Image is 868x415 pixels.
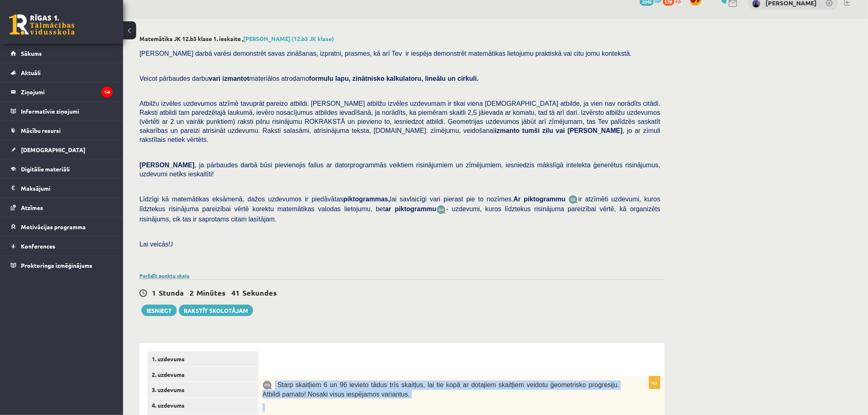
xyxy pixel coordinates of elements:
a: 1. uzdevums [148,351,258,367]
span: Sākums [21,50,42,57]
span: Starp skaitļiem 6 un 96 ievieto tādus trīs skaitļus, lai tie kopā ar dotajiem skaitļiem veidotu ģ... [263,381,619,398]
span: , ja pārbaudes darbā būsi pievienojis failus ar datorprogrammās veiktiem risinājumiem un zīmējumi... [139,162,660,178]
span: Līdzīgi kā matemātikas eksāmenā, dažos uzdevumos ir piedāvātas lai savlaicīgi vari pierast pie to... [139,196,569,203]
a: Informatīvie ziņojumi [11,102,113,121]
span: Digitālie materiāli [21,165,70,173]
i: 14 [101,87,113,98]
b: formulu lapu, zinātnisko kalkulatoru, lineālu un cirkuli. [309,75,479,82]
span: 1 [152,288,156,297]
a: Sākums [11,44,113,63]
a: Mācību resursi [11,121,113,140]
a: [DEMOGRAPHIC_DATA] [11,140,113,159]
img: wKvN42sLe3LLwAAAABJRU5ErkJggg== [436,205,446,214]
a: 3. uzdevums [148,382,258,397]
span: Aktuāli [21,69,41,76]
span: Atbilžu izvēles uzdevumos atzīmē tavuprāt pareizo atbildi. [PERSON_NAME] atbilžu izvēles uzdevuma... [139,100,660,143]
span: [PERSON_NAME] [139,162,194,169]
a: Maksājumi [11,179,113,198]
a: 2. uzdevums [148,367,258,382]
span: [PERSON_NAME] darbā varēsi demonstrēt savas zināšanas, izpratni, prasmes, kā arī Tev ir iespēja d... [139,50,632,57]
b: piktogrammas, [343,196,390,203]
a: Parādīt punktu skalu [139,272,190,279]
span: Motivācijas programma [21,223,86,230]
span: 2 [190,288,194,297]
h2: Matemātika JK 12.b3 klase 1. ieskaite , [139,35,665,42]
body: Визуальный текстовый редактор, wiswyg-editor-user-answer-47433874184380 [8,8,389,17]
span: Stunda [159,288,184,297]
span: Konferences [21,242,55,250]
img: Balts.png [267,363,270,366]
a: Digitālie materiāli [11,160,113,178]
a: [PERSON_NAME] (12.b3 JK klase) [243,35,334,42]
span: Sekundes [242,288,277,297]
legend: Ziņojumi [21,82,113,101]
span: 41 [231,288,240,297]
b: Ar piktogrammu [514,196,566,203]
a: Rakstīt skolotājam [179,305,253,316]
span: - uzdevumi, kuros līdztekus risinājuma pareizībai vērtē, kā organizēts risinājums, cik tas ir sap... [139,205,660,222]
span: [DEMOGRAPHIC_DATA] [21,146,85,153]
button: Iesniegt [142,305,177,316]
img: JfuEzvunn4EvwAAAAASUVORK5CYII= [569,195,578,204]
a: Ziņojumi14 [11,82,113,101]
a: Rīgas 1. Tālmācības vidusskola [9,14,75,35]
a: Konferences [11,237,113,255]
b: vari izmantot [209,75,249,82]
span: Veicot pārbaudes darbu materiālos atrodamo [139,75,479,82]
span: Mācību resursi [21,127,61,134]
a: Atzīmes [11,198,113,217]
p: 4p [649,376,660,389]
a: 4. uzdevums [148,398,258,413]
b: tumši zilu vai [PERSON_NAME] [522,127,623,134]
legend: Maksājumi [21,179,113,198]
legend: Informatīvie ziņojumi [21,102,113,121]
span: Atzīmes [21,204,43,211]
span: J [171,241,173,248]
a: Proktoringa izmēģinājums [11,256,113,275]
a: Aktuāli [11,63,113,82]
span: Proktoringa izmēģinājums [21,262,92,269]
span: Minūtes [196,288,226,297]
span: Lai veicās! [139,241,171,248]
b: ar piktogrammu [385,205,436,212]
b: izmanto [495,127,519,134]
img: 9k= [263,381,272,390]
a: Motivācijas programma [11,217,113,236]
